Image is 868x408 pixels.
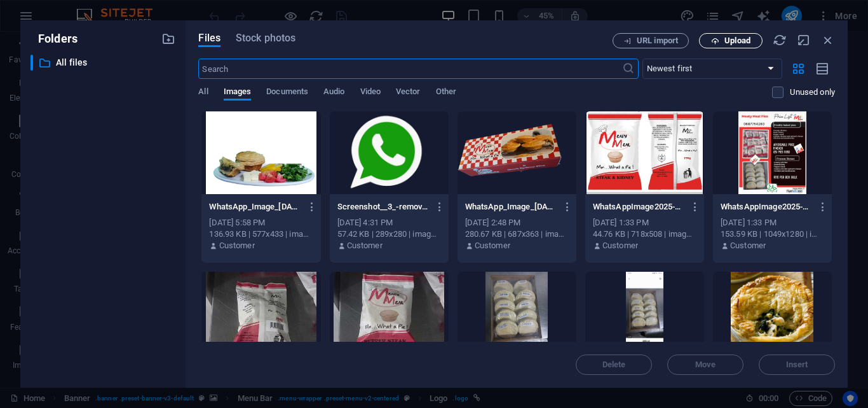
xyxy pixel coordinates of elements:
[593,229,696,240] div: 44.76 KB | 718x508 | image/jpeg
[637,37,678,45] span: URL import
[773,33,787,47] i: Reload
[224,84,252,102] span: Images
[593,201,685,213] p: WhatsAppImage2025-08-14at2.17.28PM1-jZU5QyZLV8Zcs5KICnMyIA.jpeg
[347,240,383,251] p: Customer
[465,217,569,229] div: [DATE] 2:48 PM
[475,240,510,251] p: Customer
[465,229,569,240] div: 280.67 KB | 687x363 | image/png
[699,33,763,48] button: Upload
[266,84,308,102] span: Documents
[465,201,557,213] p: WhatsApp_Image_2025-08-19_at_14.45.51_92b2812e-removebg-preview-rrbRrHli7-v0VrO5gjRRyw.png
[360,84,381,102] span: Video
[209,229,313,240] div: 136.93 KB | 577x433 | image/png
[31,55,33,71] div: ​
[198,31,220,46] span: Files
[613,33,689,48] button: URL import
[821,33,835,47] i: Close
[790,87,835,98] p: Unused only
[593,217,696,229] div: [DATE] 1:33 PM
[797,33,811,47] i: Minimize
[337,229,441,240] div: 57.42 KB | 289x280 | image/png
[31,31,78,47] p: Folders
[396,84,421,102] span: Vector
[219,240,255,251] p: Customer
[337,201,430,213] p: Screenshot__3_-removebg-preview-cQNIQvUyQBHK60dBtDMKpg.png
[236,31,295,46] span: Stock photos
[209,201,301,213] p: WhatsApp_Image_2025-08-04_at_10.08.09_AM-removebg-preview-e0CbDPP4j4zW2gR4iPhc7g-VZDWxvYVvjSKPBjA...
[198,84,208,102] span: All
[730,240,766,251] p: Customer
[337,217,441,229] div: [DATE] 4:31 PM
[323,84,344,102] span: Audio
[161,32,175,46] i: Create new folder
[721,201,813,213] p: WhatsAppImage2025-08-14at2.17.28PM-0-50HXSrPZwnoXjWriVGqw.jpeg
[209,217,313,229] div: [DATE] 5:58 PM
[724,37,750,45] span: Upload
[436,84,456,102] span: Other
[721,229,824,240] div: 153.59 KB | 1049x1280 | image/jpeg
[198,59,621,79] input: Search
[721,217,824,229] div: [DATE] 1:33 PM
[56,55,153,70] p: All files
[602,240,638,251] p: Customer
